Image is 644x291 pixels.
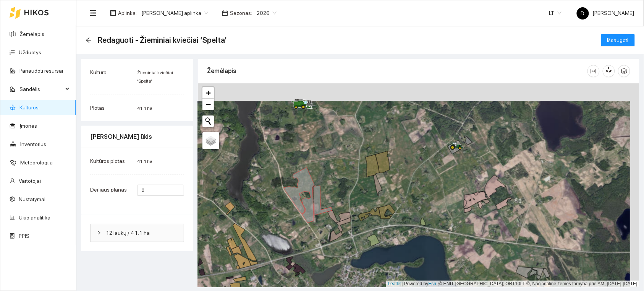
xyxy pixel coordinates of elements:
a: Zoom out [202,99,214,110]
span: | [438,281,439,286]
span: − [206,99,211,109]
span: 2026 [257,7,277,19]
span: [PERSON_NAME] [577,10,634,16]
div: Atgal [86,37,92,44]
a: Kultūros [19,104,39,111]
span: 41.1 ha [137,106,152,111]
span: menu-fold [90,10,97,16]
span: Kultūra [90,69,107,75]
a: Įmonės [19,123,37,129]
span: column-width [588,68,599,74]
a: Nustatymai [19,196,45,202]
input: Įveskite t/Ha [137,185,184,196]
a: PPIS [19,233,29,239]
span: Derliaus planas [90,187,127,193]
span: right [97,231,101,235]
button: Initiate a new search [202,115,214,127]
div: | Powered by © HNIT-[GEOGRAPHIC_DATA]; ORT10LT ©, Nacionalinė žemės tarnyba prie AM, [DATE]-[DATE] [386,281,639,287]
span: calendar [222,10,228,16]
div: [PERSON_NAME] ūkis [90,126,184,148]
a: Vartotojai [19,178,41,184]
span: arrow-left [86,37,92,43]
a: Ūkio analitika [19,215,50,221]
button: Išsaugoti [601,34,635,46]
a: Meteorologija [20,159,53,166]
button: column-width [587,65,600,77]
a: Panaudoti resursai [19,68,63,74]
span: Aplinka : [118,9,137,17]
a: Zoom in [202,87,214,99]
span: 12 laukų / 41.1 ha [106,229,178,237]
span: Kultūros plotas [90,158,125,164]
a: Leaflet [388,281,402,286]
a: Inventorius [20,141,46,147]
span: Donato Klimkevičiaus aplinka [141,7,208,19]
span: Išsaugoti [607,36,629,44]
div: Žemėlapis [207,60,587,82]
a: Esri [429,281,437,286]
a: Žemėlapis [19,31,44,37]
a: Užduotys [19,49,41,55]
span: + [206,88,211,98]
div: 12 laukų / 41.1 ha [91,224,184,242]
button: menu-fold [86,5,101,21]
span: LT [549,7,561,19]
span: layout [110,10,116,16]
span: Plotas [90,105,105,111]
span: Žieminiai kviečiai ‘Spelta’ [137,70,173,84]
span: Sezonas : [230,9,252,17]
span: 41.1 ha [137,159,152,164]
span: Redaguoti - Žieminiai kviečiai ‘Spelta’ [98,34,227,46]
a: Layers [202,132,219,149]
span: Sandėlis [19,81,63,97]
span: D [581,7,585,20]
